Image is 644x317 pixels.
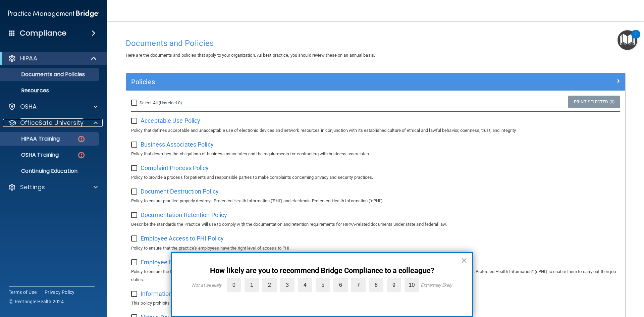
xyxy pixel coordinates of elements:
[528,269,636,296] iframe: Drift Widget Chat Controller
[141,259,213,266] span: Employee Education Policy
[159,100,182,105] a: (Unselect 0)
[568,96,620,108] a: Print Selected (0)
[77,151,86,159] img: danger-circle.6113f641.png
[45,289,75,296] a: Privacy Policy
[333,278,348,292] label: 6
[141,235,224,242] span: Employee Access to PHI Policy
[141,117,200,124] span: Acceptable Use Policy
[20,103,37,111] p: OSHA
[126,39,626,48] h4: Documents and Policies
[131,268,620,284] p: Policy to ensure the Practice's employees receive necessary and appropriate training with regard ...
[4,87,96,94] p: Resources
[387,278,401,292] label: 9
[8,7,99,20] img: PMB logo
[77,135,86,143] img: danger-circle.6113f641.png
[131,78,495,86] h5: Policies
[4,136,60,142] p: HIPAA Training
[141,164,209,171] span: Complaint Process Policy
[141,290,214,297] span: Information Blocking Policy
[421,282,452,288] div: Extremely likely
[461,255,467,266] button: Close
[185,266,459,275] p: How likely are you to recommend Bridge Compliance to a colleague?
[262,278,277,292] label: 2
[131,299,620,307] p: This policy prohibits conduct that constitutes interference with the access, exchange, or use of ...
[4,168,96,174] p: Continuing Education
[126,53,375,58] span: Here are the documents and policies that apply to your organization. As best practice, you should...
[4,71,96,78] p: Documents and Policies
[141,211,227,218] span: Documentation Retention Policy
[9,289,37,296] a: Terms of Use
[369,278,383,292] label: 8
[131,173,620,181] p: Policy to provide a process for patients and responsible parties to make complaints concerning pr...
[20,119,84,127] p: OfficeSafe University
[141,188,219,195] span: Document Destruction Policy
[9,298,64,305] span: Ⓒ Rectangle Health 2024
[245,278,259,292] label: 1
[316,278,330,292] label: 5
[140,100,158,105] span: Select All
[131,126,620,135] p: Policy that defines acceptable and unacceptable use of electronic devices and network resources i...
[131,150,620,158] p: Policy that describes the obligations of business associates and the requirements for contracting...
[227,278,241,292] label: 0
[618,30,637,50] button: Open Resource Center, 1 new notification
[20,183,45,191] p: Settings
[298,278,312,292] label: 4
[280,278,294,292] label: 3
[635,34,637,43] div: 1
[131,244,620,252] p: Policy to ensure that the practice's employees have the right level of access to PHI.
[131,197,620,205] p: Policy to ensure practice properly destroys Protected Health Information ('PHI') and electronic P...
[20,54,37,62] p: HIPAA
[141,141,214,148] span: Business Associates Policy
[405,278,419,292] label: 10
[4,152,59,158] p: OSHA Training
[351,278,366,292] label: 7
[131,220,620,228] p: Describe the standards the Practice will use to comply with the documentation and retention requi...
[192,282,222,288] div: Not at all likely
[20,29,66,38] h4: Compliance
